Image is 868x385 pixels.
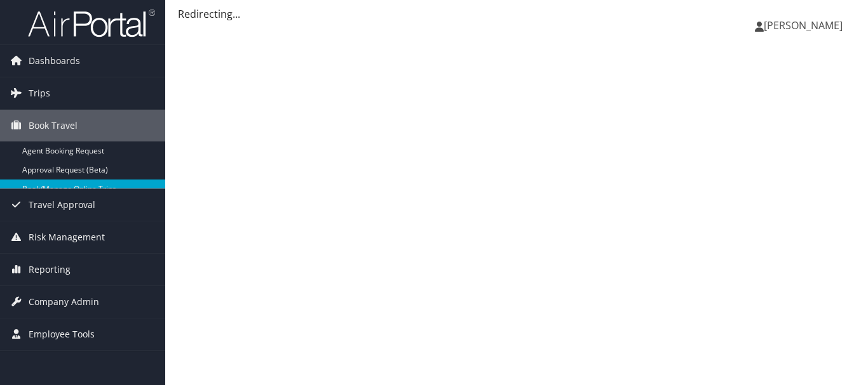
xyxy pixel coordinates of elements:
[29,286,99,318] span: Company Admin
[29,254,71,285] span: Reporting
[29,110,78,141] span: Book Travel
[28,8,155,38] img: airportal-logo.png
[755,6,855,44] a: [PERSON_NAME]
[29,189,95,221] span: Travel Approval
[29,45,80,77] span: Dashboards
[29,221,105,253] span: Risk Management
[29,318,95,350] span: Employee Tools
[29,77,50,109] span: Trips
[764,18,843,32] span: [PERSON_NAME]
[178,6,855,22] div: Redirecting...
